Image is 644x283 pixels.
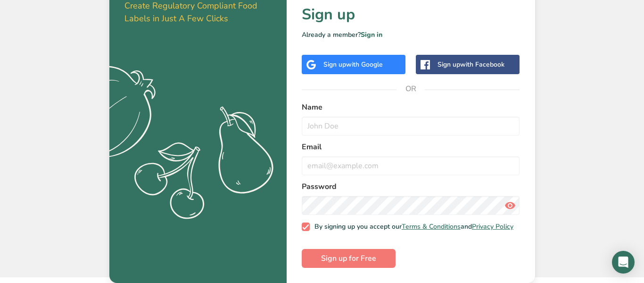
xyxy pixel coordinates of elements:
label: Name [302,102,520,113]
input: John Doe [302,117,520,136]
p: Already a member? [302,30,520,40]
input: email@example.com [302,156,520,175]
span: with Google [346,60,383,69]
button: Sign up for Free [302,249,396,268]
a: Terms & Conditions [402,222,461,231]
div: Sign up [438,60,504,69]
span: with Facebook [460,60,504,69]
label: Email [302,141,520,153]
h1: Sign up [302,3,520,26]
a: Sign in [361,30,382,39]
span: By signing up you accept our and [310,223,513,231]
a: Privacy Policy [472,222,513,231]
span: OR [396,75,425,103]
div: Sign up [323,60,383,69]
label: Password [302,181,520,192]
span: Sign up for Free [321,253,376,264]
div: Open Intercom Messenger [612,251,635,274]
